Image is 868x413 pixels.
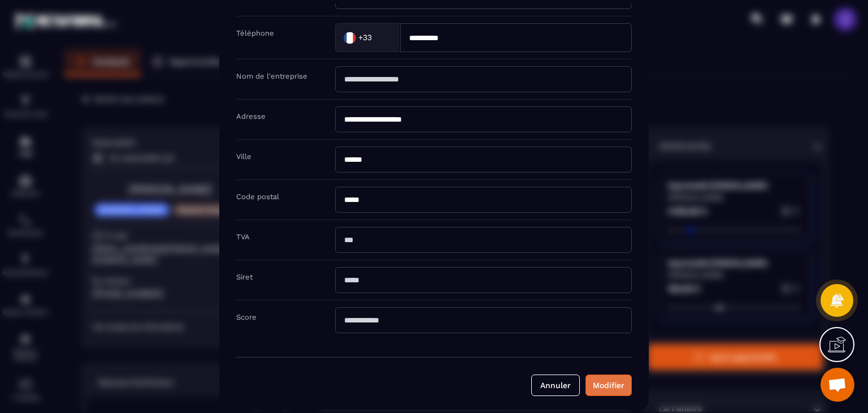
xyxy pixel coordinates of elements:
label: Score [236,313,257,322]
label: Code postal [236,193,279,201]
label: Téléphone [236,29,274,38]
input: Search for option [374,29,388,46]
span: +33 [358,32,372,44]
button: Modifier [585,375,632,397]
img: Country Flag [338,27,361,49]
label: Siret [236,273,253,282]
div: Search for option [335,24,400,53]
label: Ville [236,153,251,161]
label: Nom de l'entreprise [236,72,307,81]
label: Adresse [236,113,266,121]
label: TVA [236,233,250,242]
button: Annuler [531,375,580,397]
a: Ouvrir le chat [821,368,854,402]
